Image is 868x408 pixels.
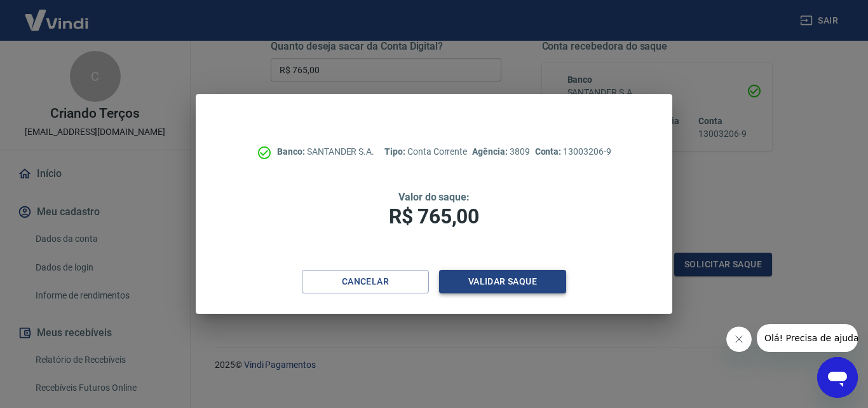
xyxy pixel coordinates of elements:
span: Conta: [535,146,564,157]
iframe: Botão para abrir a janela de mensagens [817,357,858,398]
span: Valor do saque: [398,191,470,203]
p: Conta Corrente [384,145,467,158]
span: R$ 765,00 [389,204,479,229]
p: 3809 [472,145,529,158]
span: Agência: [472,146,510,157]
span: Tipo: [384,146,407,157]
p: SANTANDER S.A. [277,145,374,158]
span: Olá! Precisa de ajuda? [8,9,107,19]
iframe: Mensagem da empresa [757,324,858,352]
iframe: Fechar mensagem [726,327,752,352]
button: Validar saque [439,270,566,293]
span: Banco: [277,146,307,157]
p: 13003206-9 [535,145,611,158]
button: Cancelar [302,270,429,293]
